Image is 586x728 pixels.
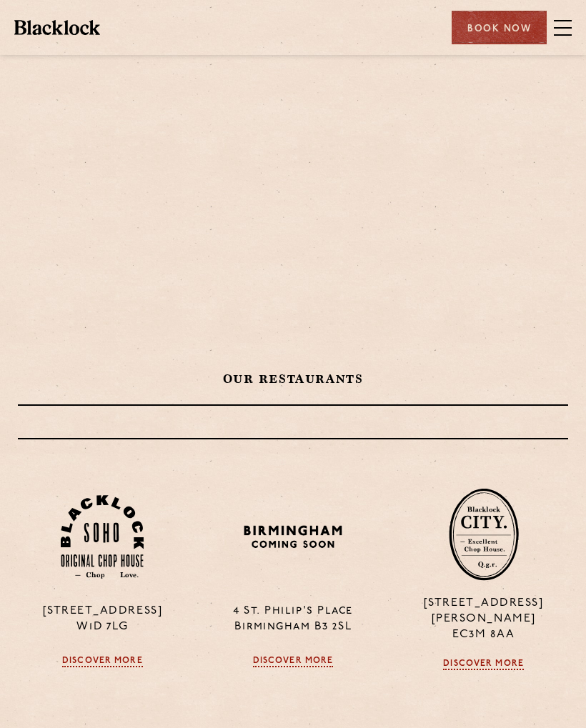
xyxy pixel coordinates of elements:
p: 4 St. Philip's Place Birmingham B3 2SL [209,603,378,634]
a: Discover More [62,656,143,667]
div: Book Now [452,11,547,44]
img: BL_Textured_Logo-footer-cropped.svg [14,20,100,34]
img: City-stamp-default.svg [449,488,519,581]
p: [STREET_ADDRESS] W1D 7LG [18,603,187,634]
a: Discover More [253,656,334,667]
img: Soho-stamp-default.svg [61,495,144,579]
img: BIRMINGHAM-P22_-e1747915156957.png [242,522,344,552]
a: Discover More [443,659,524,670]
p: [STREET_ADDRESS][PERSON_NAME] EC3M 8AA [399,595,568,642]
h2: Our Restaurants [18,372,568,387]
